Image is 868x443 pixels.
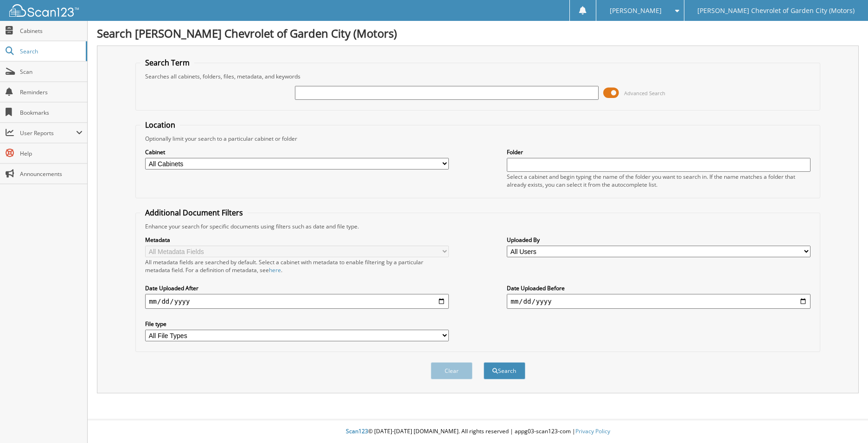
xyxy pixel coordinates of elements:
[140,222,815,230] div: Enhance your search for specific documents using filters such as date and file type.
[20,47,81,55] span: Search
[145,320,449,328] label: File type
[97,26,859,41] h1: Search [PERSON_NAME] Chevrolet of Garden City (Motors)
[145,294,449,309] input: start
[431,362,472,379] button: Clear
[140,120,180,130] legend: Location
[140,208,248,218] legend: Additional Document Filters
[20,150,83,157] span: Help
[346,427,368,435] span: Scan123
[269,266,281,274] a: here
[140,135,815,143] div: Optionally limit your search to a particular cabinet or folder
[88,420,868,443] div: © [DATE]-[DATE] [DOMAIN_NAME]. All rights reserved | appg03-scan123-com |
[484,362,525,379] button: Search
[697,8,855,13] span: [PERSON_NAME] Chevrolet of Garden City (Motors)
[507,236,811,244] label: Uploaded By
[507,294,811,309] input: end
[140,72,815,80] div: Searches all cabinets, folders, files, metadata, and keywords
[624,90,665,97] span: Advanced Search
[507,173,811,189] div: Select a cabinet and begin typing the name of the folder you want to search in. If the name match...
[20,27,83,35] span: Cabinets
[610,8,662,13] span: [PERSON_NAME]
[20,68,83,76] span: Scan
[145,284,449,292] label: Date Uploaded After
[20,109,83,117] span: Bookmarks
[145,258,449,274] div: All metadata fields are searched by default. Select a cabinet with metadata to enable filtering b...
[507,284,811,292] label: Date Uploaded Before
[145,236,449,244] label: Metadata
[575,427,610,435] a: Privacy Policy
[140,58,194,68] legend: Search Term
[20,170,83,178] span: Announcements
[507,148,811,156] label: Folder
[20,129,76,137] span: User Reports
[145,148,449,156] label: Cabinet
[20,88,83,96] span: Reminders
[9,4,79,17] img: scan123-logo-white.svg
